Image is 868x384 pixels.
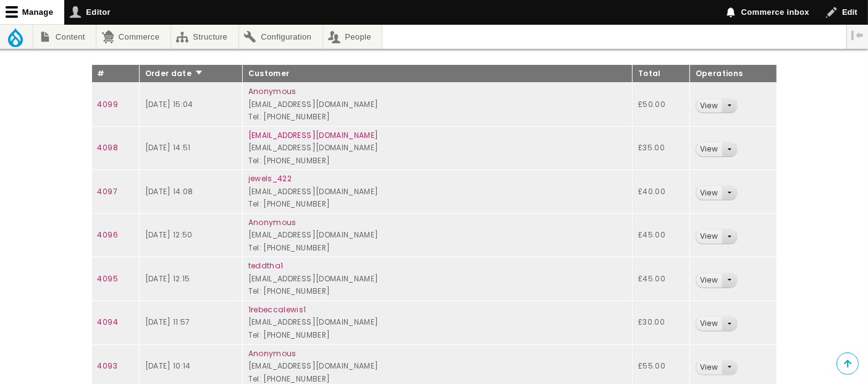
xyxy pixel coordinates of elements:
time: [DATE] 14:51 [145,142,191,153]
td: [EMAIL_ADDRESS][DOMAIN_NAME] Tel: [PHONE_NUMBER] [242,213,632,257]
td: £35.00 [633,126,690,170]
a: View [696,99,722,113]
a: [EMAIL_ADDRESS][DOMAIN_NAME] [248,130,379,140]
time: [DATE] 15:04 [145,99,193,109]
time: [DATE] 14:08 [145,186,193,197]
td: [EMAIL_ADDRESS][DOMAIN_NAME] Tel: [PHONE_NUMBER] [242,301,632,344]
a: People [323,25,382,49]
time: [DATE] 12:50 [145,229,193,240]
a: View [696,273,722,288]
time: [DATE] 10:14 [145,361,191,371]
a: Content [33,25,96,49]
a: 4095 [98,273,118,284]
a: Commerce [96,25,170,49]
th: # [91,64,139,83]
a: 1rebeccalewis1 [248,304,306,315]
a: Anonymous [248,217,297,228]
a: Order date [145,68,204,79]
a: 4093 [98,361,117,371]
td: [EMAIL_ADDRESS][DOMAIN_NAME] Tel: [PHONE_NUMBER] [242,126,632,170]
th: Operations [689,64,777,83]
td: [EMAIL_ADDRESS][DOMAIN_NAME] Tel: [PHONE_NUMBER] [242,83,632,127]
td: £45.00 [633,257,690,301]
a: Anonymous [248,86,297,96]
th: Total [633,64,690,83]
a: Configuration [239,25,322,49]
td: £30.00 [633,301,690,344]
a: View [696,142,722,156]
a: Structure [171,25,238,49]
td: £50.00 [633,83,690,127]
a: View [696,361,722,375]
a: View [696,317,722,331]
a: teddtha1 [248,260,284,271]
th: Customer [242,64,632,83]
a: View [696,186,722,200]
td: £45.00 [633,213,690,257]
td: [EMAIL_ADDRESS][DOMAIN_NAME] Tel: [PHONE_NUMBER] [242,257,632,301]
a: 4096 [98,229,118,240]
a: 4099 [98,99,118,109]
a: jewels_422 [248,173,292,184]
td: [EMAIL_ADDRESS][DOMAIN_NAME] Tel: [PHONE_NUMBER] [242,170,632,214]
a: 4098 [98,142,118,153]
td: £40.00 [633,170,690,214]
time: [DATE] 12:15 [145,273,190,284]
a: 4097 [98,186,117,197]
a: Anonymous [248,348,297,359]
time: [DATE] 11:57 [145,317,190,327]
a: View [696,229,722,244]
a: 4094 [98,317,118,327]
button: Vertical orientation [847,25,868,46]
